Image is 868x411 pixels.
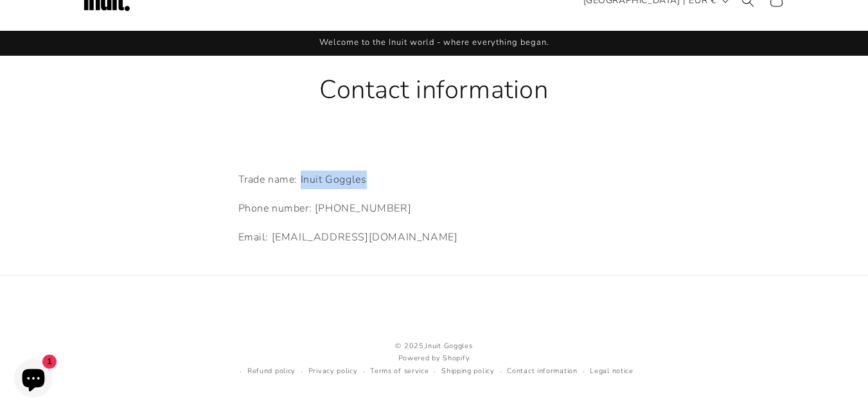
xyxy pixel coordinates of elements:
span: Welcome to the Inuit world - where everything began. [319,37,549,48]
p: Trade name: Inuit Goggles [238,171,630,189]
a: Legal notice [590,365,633,378]
p: Phone number: [PHONE_NUMBER] [238,199,630,218]
a: Inuit Goggles [425,341,472,351]
a: Contact information [507,365,577,378]
a: Shipping policy [441,365,495,378]
a: Refund policy [247,365,296,378]
h1: Contact information [238,73,630,106]
a: Powered by Shopify [398,353,470,363]
p: Email: [EMAIL_ADDRESS][DOMAIN_NAME] [238,228,630,247]
a: Privacy policy [308,365,358,378]
inbox-online-store-chat: Shopify online store chat [10,359,57,401]
a: Terms of service [370,365,429,378]
small: © 2025, [235,340,633,353]
div: Announcement [81,31,788,55]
